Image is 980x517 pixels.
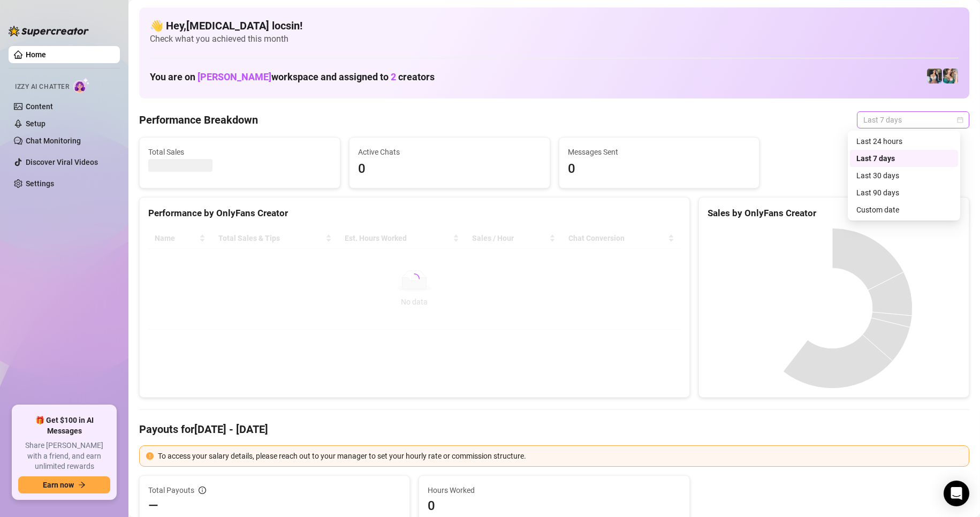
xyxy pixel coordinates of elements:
div: Custom date [850,201,958,218]
div: Last 7 days [850,150,958,167]
a: Content [26,102,53,111]
div: Sales by OnlyFans Creator [708,206,960,221]
img: AI Chatter [73,78,90,93]
h4: Performance Breakdown [139,112,258,127]
div: To access your salary details, please reach out to your manager to set your hourly rate or commis... [158,450,962,462]
span: 0 [568,159,751,179]
span: Last 7 days [863,112,963,128]
span: Earn now [43,481,74,489]
div: Last 24 hours [850,133,958,150]
span: 0 [358,159,541,179]
a: Setup [26,119,45,128]
span: Messages Sent [568,146,751,158]
span: loading [409,273,420,284]
div: Last 24 hours [856,135,952,147]
a: Home [26,50,46,59]
span: Total Payouts [148,484,194,496]
span: [PERSON_NAME] [197,71,271,82]
span: — [148,497,158,514]
span: Hours Worked [428,484,680,496]
span: Active Chats [358,146,541,158]
span: exclamation-circle [146,452,154,460]
div: Last 30 days [850,167,958,184]
span: info-circle [199,486,206,494]
a: Discover Viral Videos [26,158,98,166]
span: Share [PERSON_NAME] with a friend, and earn unlimited rewards [18,440,110,472]
img: logo-BBDzfeDw.svg [9,26,89,36]
span: 2 [391,71,396,82]
h4: 👋 Hey, [MEDICAL_DATA] locsin ! [150,18,959,33]
div: Custom date [856,204,952,216]
span: 🎁 Get $100 in AI Messages [18,415,110,436]
span: 0 [428,497,680,514]
div: Performance by OnlyFans Creator [148,206,681,221]
span: arrow-right [78,481,86,489]
div: Last 90 days [856,187,952,199]
a: Chat Monitoring [26,136,81,145]
div: Last 7 days [856,153,952,164]
span: Izzy AI Chatter [15,82,69,92]
button: Earn nowarrow-right [18,476,110,493]
h4: Payouts for [DATE] - [DATE] [139,422,969,437]
img: Zaddy [943,69,958,83]
span: Check what you achieved this month [150,33,959,45]
span: Total Sales [148,146,331,158]
div: Last 90 days [850,184,958,201]
div: Last 30 days [856,170,952,181]
img: Katy [927,69,942,83]
a: Settings [26,179,54,188]
span: calendar [957,117,963,123]
div: Open Intercom Messenger [944,481,969,506]
h1: You are on workspace and assigned to creators [150,71,435,83]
